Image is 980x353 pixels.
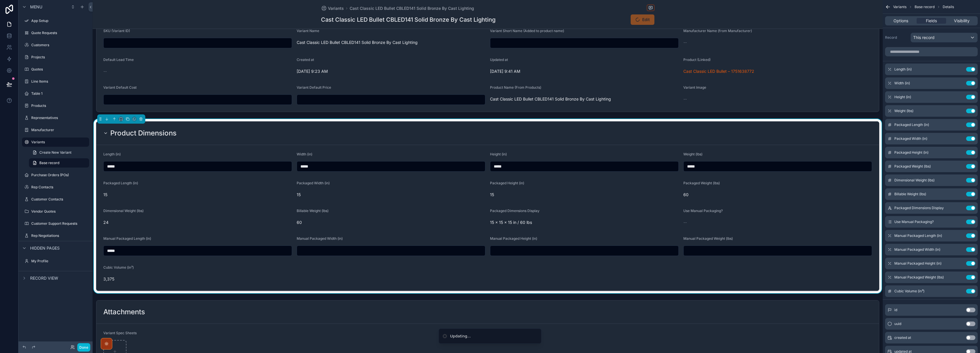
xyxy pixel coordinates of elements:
[31,173,88,177] label: Purchase Orders (POs)
[110,129,177,138] h2: Product Dimensions
[22,183,89,192] a: Rep Contacts
[894,220,934,224] span: Use Manual Packaging?
[490,236,537,241] span: Manual Packaged Height (in)
[321,5,344,11] a: Variants
[490,220,679,225] span: 15 x 15 x 15 in / 60 lbs
[894,289,924,293] span: Cubic Volume (in³)
[31,259,88,263] label: My Profile
[894,164,931,169] span: Packaged Weight (lbs)
[77,343,90,352] button: Done
[911,33,978,42] button: This record
[103,265,134,270] span: Cubic Volume (in³)
[103,220,292,225] span: 24
[22,113,89,122] a: Representatives
[894,206,944,210] span: Packaged Dimensions Display
[350,5,474,11] a: Cast Classic LED Bullet CBLED141 Solid Bronze By Cast Lighting
[29,148,89,157] a: Create New Variant
[22,77,89,86] a: Line Items
[22,40,89,50] a: Customers
[39,150,71,155] span: Create New Variant
[22,207,89,216] a: Vendor Quotes
[22,170,89,180] a: Purchase Orders (POs)
[321,16,495,24] h1: Cast Classic LED Bullet CBLED141 Solid Bronze By Cast Lighting
[103,181,138,185] span: Packaged Length (in)
[31,55,88,60] label: Projects
[22,219,89,228] a: Customer Support Requests
[297,192,485,198] span: 15
[31,43,88,47] label: Customers
[894,178,935,183] span: Dimensional Weight (lbs)
[683,236,733,241] span: Manual Packaged Weight (lbs)
[894,275,944,280] span: Manual Packaged Weight (lbs)
[22,65,89,74] a: Quotes
[683,220,687,225] span: --
[490,192,679,198] span: 15
[103,152,121,156] span: Length (in)
[39,161,59,165] span: Base record
[894,109,913,113] span: Weight (lbs)
[297,152,312,156] span: Width (in)
[894,95,911,99] span: Height (in)
[22,138,89,147] a: Variants
[31,79,88,84] label: Line Items
[22,16,89,25] a: App Setup
[894,81,910,86] span: Width (in)
[894,261,942,266] span: Manual Packaged Height (in)
[31,103,88,108] label: Products
[31,116,88,120] label: Representatives
[683,192,872,198] span: 60
[103,192,292,198] span: 15
[885,35,908,40] label: Record
[30,275,58,281] span: Record view
[30,245,60,251] span: Hidden pages
[22,89,89,98] a: Table 1
[31,67,88,72] label: Quotes
[683,152,702,156] span: Weight (lbs)
[490,152,507,156] span: Height (in)
[894,136,927,141] span: Packaged Width (in)
[894,322,901,326] span: uuid
[954,18,970,24] span: Visibility
[31,197,88,202] label: Customer Contacts
[31,128,88,132] label: Manufacturer
[894,67,912,72] span: Length (in)
[22,101,89,110] a: Products
[450,333,471,339] div: Updating...
[943,5,954,9] span: Details
[913,35,935,40] span: This record
[297,220,485,225] span: 60
[22,53,89,62] a: Projects
[893,18,908,24] span: Options
[297,209,328,213] span: Billable Weight (lbs)
[103,276,292,282] span: 3,375
[683,181,720,185] span: Packaged Weight (lbs)
[31,18,88,23] label: App Setup
[31,221,88,226] label: Customer Support Requests
[894,247,940,252] span: Manual Packaged Width (in)
[328,5,344,11] span: Variants
[894,335,911,340] span: created at
[31,91,88,96] label: Table 1
[31,31,88,35] label: Quote Requests
[894,192,926,196] span: Billable Weight (lbs)
[31,140,86,144] label: Variants
[297,181,330,185] span: Packaged Width (in)
[894,150,928,155] span: Packaged Height (in)
[683,209,723,213] span: Use Manual Packaging?
[22,195,89,204] a: Customer Contacts
[29,158,89,168] a: Base record
[893,5,906,9] span: Variants
[490,181,524,185] span: Packaged Height (in)
[22,125,89,135] a: Manufacturer
[30,4,42,10] span: Menu
[31,209,88,214] label: Vendor Quotes
[894,308,897,312] span: id
[22,231,89,240] a: Rep Negotiations
[31,233,88,238] label: Rep Negotiations
[894,122,929,127] span: Packaged Length (in)
[894,233,942,238] span: Manual Packaged Length (in)
[297,236,343,241] span: Manual Packaged Width (in)
[915,5,935,9] span: Base record
[926,18,937,24] span: Fields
